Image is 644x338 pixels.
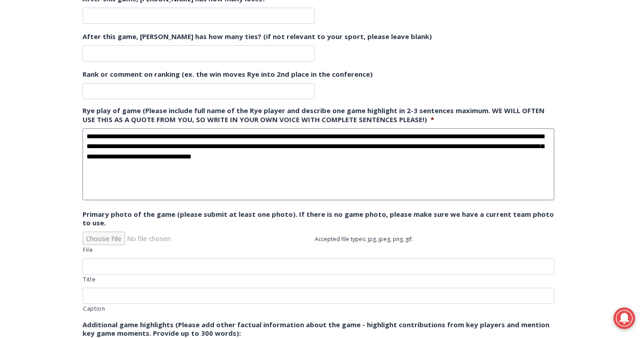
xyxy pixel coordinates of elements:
[83,210,554,228] label: Primary photo of the game (please submit at least one photo). If there is no game photo, please m...
[235,89,416,110] span: Intern @ [DOMAIN_NAME]
[216,87,435,112] a: Intern @ [DOMAIN_NAME]
[315,228,420,243] span: Accepted file types: jpg, jpeg, png, gif.
[83,304,554,313] label: Caption
[83,320,554,338] label: Additional game highlights (Please add other factual information about the game - highlight contr...
[83,70,373,79] label: Rank or comment on ranking (ex. the win moves Rye into 2nd place in the conference)
[83,275,554,284] label: Title
[226,0,424,87] div: Apply Now <> summer and RHS senior internships available
[83,32,432,41] label: After this game, [PERSON_NAME] has how many ties? (if not relevant to your sport, please leave bl...
[83,106,554,124] label: Rye play of game (Please include full name of the Rye player and describe one game highlight in 2...
[83,246,554,255] label: File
